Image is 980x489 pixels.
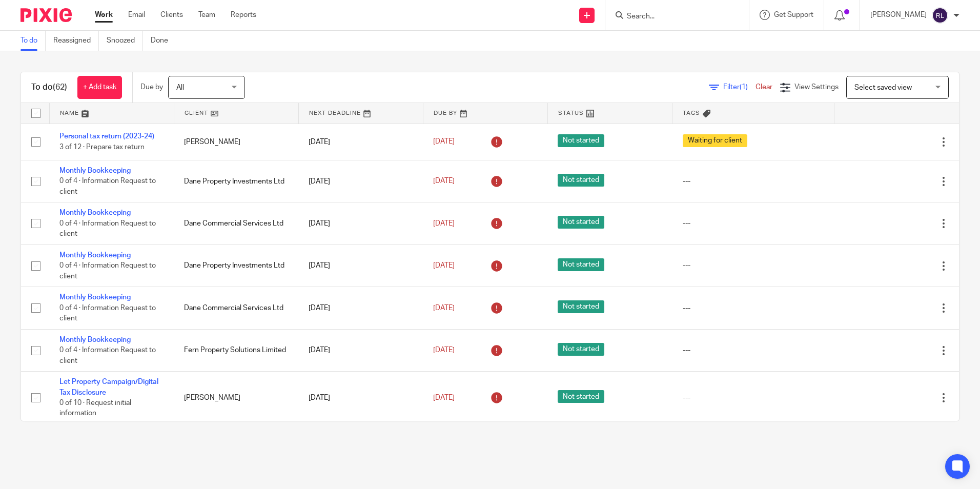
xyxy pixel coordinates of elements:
[128,10,145,20] a: Email
[59,294,131,301] a: Monthly Bookkeeping
[683,260,824,271] div: ---
[174,244,298,287] td: Dane Property Investments Ltd
[298,124,423,160] td: [DATE]
[59,133,154,140] a: Personal tax return (2023-24)
[59,262,156,280] span: 0 of 4 · Information Request to client
[59,399,131,417] span: 0 of 10 · Request initial information
[59,347,156,364] span: 0 of 4 · Information Request to client
[174,287,298,329] td: Dane Commercial Services Ltd
[433,220,455,227] span: [DATE]
[298,160,423,202] td: [DATE]
[95,10,113,20] a: Work
[174,372,298,424] td: [PERSON_NAME]
[626,12,718,22] input: Search
[174,124,298,160] td: [PERSON_NAME]
[198,10,215,20] a: Team
[932,7,948,24] img: svg%3E
[59,167,131,174] a: Monthly Bookkeeping
[683,134,747,147] span: Waiting for client
[683,303,824,313] div: ---
[174,160,298,202] td: Dane Property Investments Ltd
[558,300,604,313] span: Not started
[107,31,143,51] a: Snoozed
[433,394,455,401] span: [DATE]
[21,8,72,22] img: Pixie
[683,345,824,355] div: ---
[53,31,99,51] a: Reassigned
[854,84,912,91] span: Select saved view
[298,329,423,371] td: [DATE]
[433,304,455,312] span: [DATE]
[433,347,455,354] span: [DATE]
[558,216,604,229] span: Not started
[558,174,604,187] span: Not started
[174,329,298,371] td: Fern Property Solutions Limited
[433,138,455,146] span: [DATE]
[433,177,455,185] span: [DATE]
[683,218,824,229] div: ---
[298,202,423,244] td: [DATE]
[558,134,604,147] span: Not started
[433,262,455,269] span: [DATE]
[174,202,298,244] td: Dane Commercial Services Ltd
[558,258,604,271] span: Not started
[59,252,131,259] a: Monthly Bookkeeping
[77,76,122,99] a: + Add task
[756,84,772,91] a: Clear
[59,304,156,322] span: 0 of 4 · Information Request to client
[53,83,67,91] span: (62)
[298,244,423,287] td: [DATE]
[774,11,813,18] span: Get Support
[298,287,423,329] td: [DATE]
[176,84,184,91] span: All
[21,31,46,51] a: To do
[140,82,163,92] p: Due by
[59,336,131,343] a: Monthly Bookkeeping
[794,84,839,91] span: View Settings
[298,372,423,424] td: [DATE]
[59,209,131,216] a: Monthly Bookkeeping
[558,343,604,356] span: Not started
[558,390,604,403] span: Not started
[723,84,756,91] span: Filter
[683,176,824,187] div: ---
[59,178,156,196] span: 0 of 4 · Information Request to client
[31,82,67,93] h1: To do
[151,31,176,51] a: Done
[59,378,158,396] a: Let Property Campaign/Digital Tax Disclosure
[231,10,256,20] a: Reports
[870,10,927,20] p: [PERSON_NAME]
[740,84,748,91] span: (1)
[160,10,183,20] a: Clients
[59,220,156,238] span: 0 of 4 · Information Request to client
[59,144,145,151] span: 3 of 12 · Prepare tax return
[683,393,824,403] div: ---
[683,110,700,116] span: Tags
